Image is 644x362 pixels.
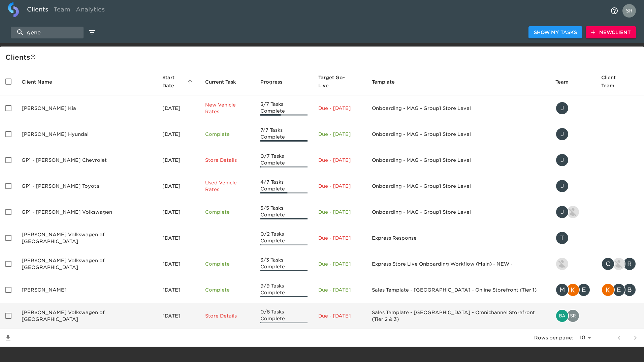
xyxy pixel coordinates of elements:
div: J [555,205,569,219]
span: Client Name [22,78,61,86]
p: Store Details [205,312,250,319]
td: Onboarding - MAG - Group1 Store Level [366,121,550,147]
div: E [577,283,590,297]
td: 0/7 Tasks Complete [255,147,313,173]
input: search [11,27,84,38]
td: GP1 - [PERSON_NAME] Toyota [16,173,157,199]
div: bailey.rubin@cdk.com, srihetha.malgani@cdk.com [555,309,590,323]
td: Onboarding - MAG - Group1 Store Level [366,173,550,199]
td: 3/3 Tasks Complete [255,251,313,277]
td: 7/7 Tasks Complete [255,121,313,147]
td: Sales Template - [GEOGRAPHIC_DATA] - Online Storefront (Tier 1) [366,277,550,303]
div: C [601,257,615,271]
img: srihetha.malgani@cdk.com [567,310,579,322]
img: Profile [622,4,636,18]
td: [PERSON_NAME] Volkswagen of [GEOGRAPHIC_DATA] [16,303,157,329]
button: notifications [606,3,622,19]
p: Due - [DATE] [318,261,361,267]
p: Store Details [205,157,250,163]
td: GP1 - [PERSON_NAME] Chevrolet [16,147,157,173]
td: 0/8 Tasks Complete [255,303,313,329]
p: Complete [205,261,250,267]
svg: This is a list of all of your clients and clients shared with you [30,54,36,60]
div: M [555,283,569,297]
div: justin.gervais@roadster.com [555,153,590,167]
div: matt.little@roadster.com, kristin.reilly@roadster.com, eric.petor@roadster.com [555,283,590,297]
td: [DATE] [157,173,200,199]
a: Analytics [73,2,107,19]
td: [DATE] [157,251,200,277]
img: kristin.reilly@roadster.com [602,284,614,296]
td: [DATE] [157,225,200,251]
p: Due - [DATE] [318,157,361,163]
div: J [555,127,569,141]
div: J [555,179,569,193]
div: colinm@langanvw.com, rhianna.harrison@roadster.com, raj.taneja@roadster.com [601,257,639,271]
td: [PERSON_NAME] Kia [16,95,157,121]
div: J [555,101,569,115]
div: T [555,231,569,245]
div: J [555,153,569,167]
span: Client Team [601,73,639,90]
div: justin.gervais@roadster.com [555,179,590,193]
img: nikko.foster@roadster.com [567,206,579,218]
div: justin.gervais@roadster.com [555,127,590,141]
td: [DATE] [157,95,200,121]
div: R [623,257,636,271]
button: edit [86,27,98,38]
div: justin.gervais@roadster.com, nikko.foster@roadster.com [555,205,590,219]
div: justin.gervais@roadster.com [555,101,590,115]
td: 3/7 Tasks Complete [255,95,313,121]
a: Team [51,2,73,19]
td: Express Store Live Onboarding Workflow (Main) - NEW - [366,251,550,277]
span: Start Date [162,73,195,90]
td: Express Response [366,225,550,251]
div: E [612,283,625,297]
p: New Vehicle Rates [205,101,250,115]
p: Due - [DATE] [318,183,361,189]
td: Onboarding - MAG - Group1 Store Level [366,95,550,121]
p: Complete [205,286,250,293]
div: B [623,283,636,297]
td: 9/9 Tasks Complete [255,277,313,303]
img: rhianna.harrison@roadster.com [613,258,625,270]
div: shaun.lewis@roadster.com [555,257,590,271]
img: logo [8,2,19,17]
td: [DATE] [157,277,200,303]
span: Show My Tasks [534,28,577,37]
p: Due - [DATE] [318,286,361,293]
p: Rows per page: [534,334,573,341]
a: Clients [24,2,51,19]
td: [PERSON_NAME] [16,277,157,303]
td: [DATE] [157,303,200,329]
span: Template [372,78,404,86]
td: 5/5 Tasks Complete [255,199,313,225]
span: Progress [260,78,291,86]
td: [DATE] [157,147,200,173]
td: [PERSON_NAME] Hyundai [16,121,157,147]
p: Due - [DATE] [318,105,361,112]
td: [PERSON_NAME] Volkswagen of [GEOGRAPHIC_DATA] [16,225,157,251]
p: Complete [205,131,250,138]
div: Client s [5,52,641,63]
span: Current Task [205,78,245,86]
td: [DATE] [157,199,200,225]
p: Due - [DATE] [318,131,361,138]
p: Used Vehicle Rates [205,179,250,193]
p: Due - [DATE] [318,235,361,241]
p: Complete [205,209,250,215]
td: GP1 - [PERSON_NAME] Volkswagen [16,199,157,225]
p: Due - [DATE] [318,312,361,319]
div: tracy@roadster.com [555,231,590,245]
img: shaun.lewis@roadster.com [556,258,568,270]
td: [DATE] [157,121,200,147]
span: Calculated based on the start date and the duration of all Tasks contained in this Hub. [318,73,352,90]
button: Show My Tasks [528,26,582,39]
img: kristin.reilly@roadster.com [567,284,579,296]
td: 0/2 Tasks Complete [255,225,313,251]
td: 4/7 Tasks Complete [255,173,313,199]
span: This is the next Task in this Hub that should be completed [205,78,236,86]
span: Target Go-Live [318,73,361,90]
img: bailey.rubin@cdk.com [556,310,568,322]
td: Onboarding - MAG - Group1 Store Level [366,147,550,173]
